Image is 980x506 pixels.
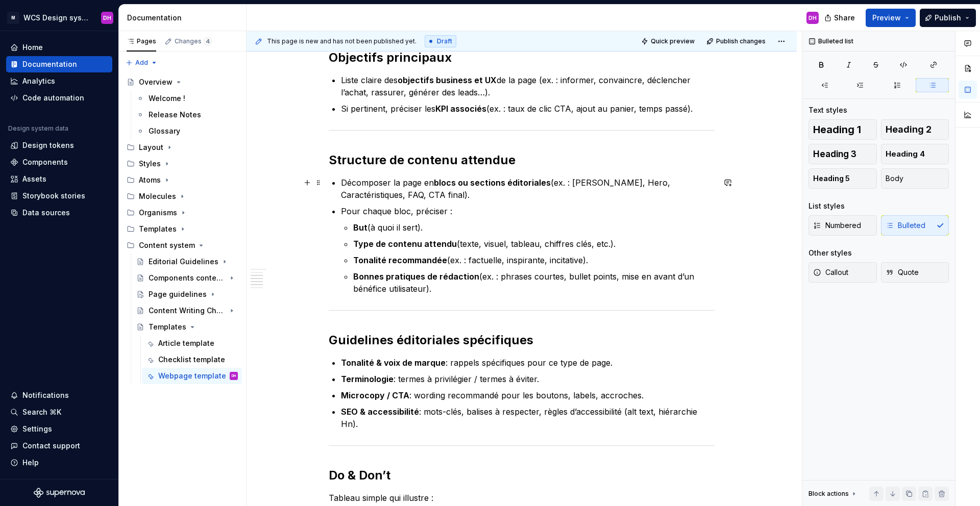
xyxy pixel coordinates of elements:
[813,267,848,277] span: Callout
[329,153,516,167] strong: Structure de contenu attendue
[353,222,367,233] strong: But
[638,34,699,48] button: Quick preview
[437,37,452,45] span: Draft
[149,257,218,267] div: Editorial Guidelines
[139,77,173,87] div: Overview
[149,322,186,332] div: Templates
[149,126,180,136] div: Glossary
[881,119,949,140] button: Heading 2
[267,37,416,45] span: This page is new and has not been published yet.
[808,119,877,140] button: Heading 1
[703,34,770,48] button: Publish changes
[341,357,715,369] p: : rappels spécifiques pour ce type de page.
[886,173,903,184] span: Body
[813,220,861,231] span: Numbered
[341,406,715,430] p: : mots-clés, balises à respecter, règles d’accessibilité (alt text, hiérarchie Hn).
[132,319,242,335] a: Templates
[341,358,446,368] strong: Tonalité & voix de marque
[341,390,409,400] strong: Microcopy / CTA
[142,335,242,351] a: Article template
[808,168,877,189] button: Heading 5
[122,172,242,188] div: Atoms
[8,124,68,133] div: Design system data
[122,221,242,237] div: Templates
[7,12,19,24] div: M
[808,14,817,22] div: DH
[139,208,177,218] div: Organisms
[6,421,112,437] a: Settings
[353,270,715,295] p: (ex. : phrases courtes, bullet points, mise en avant d’un bénéfice utilisateur).
[353,271,479,282] strong: Bonnes pratiques de rédaction
[834,13,855,23] span: Share
[6,154,112,170] a: Components
[341,374,394,384] strong: Terminologie
[122,139,242,156] div: Layout
[22,76,55,86] div: Analytics
[808,487,858,501] div: Block actions
[813,124,861,135] span: Heading 1
[6,171,112,187] a: Assets
[813,149,856,159] span: Heading 3
[6,387,112,403] button: Notifications
[808,490,849,498] div: Block actions
[127,37,156,45] div: Pages
[6,454,112,471] button: Help
[6,39,112,56] a: Home
[132,286,242,302] a: Page guidelines
[329,50,452,65] strong: Objectifs principaux
[149,306,226,316] div: Content Writing Checklists
[22,59,77,69] div: Documentation
[6,73,112,89] a: Analytics
[808,262,877,283] button: Callout
[132,123,242,139] a: Glossary
[6,438,112,454] button: Contact support
[716,37,766,45] span: Publish changes
[22,441,80,451] div: Contact support
[149,93,185,104] div: Welcome !
[353,221,715,234] p: (à quoi il sert).
[6,137,112,154] a: Design tokens
[122,237,242,254] div: Content system
[920,9,976,27] button: Publish
[22,458,39,468] div: Help
[329,492,715,504] p: Tableau simple qui illustre :
[139,175,161,185] div: Atoms
[175,37,212,45] div: Changes
[22,174,46,184] div: Assets
[651,37,695,45] span: Quick preview
[122,74,242,90] a: Overview
[22,191,85,201] div: Storybook stories
[22,390,69,400] div: Notifications
[122,205,242,221] div: Organisms
[135,59,148,67] span: Add
[139,159,161,169] div: Styles
[142,351,242,368] a: Checklist template
[808,144,877,164] button: Heading 3
[329,333,533,347] strong: Guidelines éditoriales spécifiques
[6,205,112,221] a: Data sources
[353,239,457,249] strong: Type de contenu attendu
[122,56,161,70] button: Add
[22,42,43,53] div: Home
[886,267,919,277] span: Quote
[341,176,715,201] p: Décomposer la page en (ex. : [PERSON_NAME], Hero, Caractéristiques, FAQ, CTA final).
[434,178,551,188] strong: blocs ou sections éditoriales
[34,488,85,498] svg: Supernova Logo
[6,404,112,420] button: Search ⌘K
[132,90,242,107] a: Welcome !
[149,110,201,120] div: Release Notes
[149,273,226,283] div: Components content guidelines
[808,105,847,115] div: Text styles
[808,201,845,211] div: List styles
[2,7,116,29] button: MWCS Design systemDH
[341,407,419,417] strong: SEO & accessibilité
[22,208,70,218] div: Data sources
[341,205,715,217] p: Pour chaque bloc, préciser :
[329,468,390,483] strong: Do & Don’t
[139,240,195,250] div: Content system
[935,13,961,23] span: Publish
[6,90,112,106] a: Code automation
[132,270,242,286] a: Components content guidelines
[886,149,925,159] span: Heading 4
